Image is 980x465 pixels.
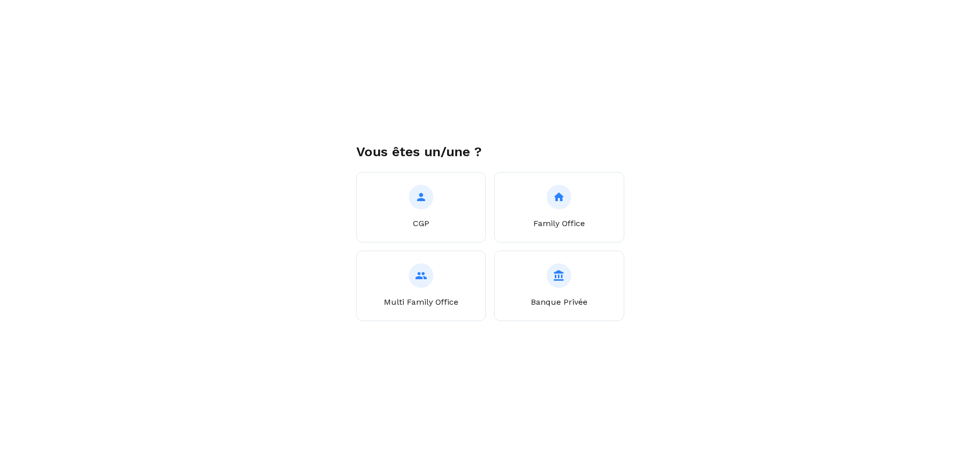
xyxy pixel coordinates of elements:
p: Banque Privée [531,296,587,308]
button: CGP [356,172,486,242]
button: Family Office [494,172,624,242]
p: Multi Family Office [384,296,458,308]
h1: Vous êtes un/une ? [356,144,624,160]
button: Multi Family Office [356,251,486,321]
p: CGP [413,217,429,230]
p: Family Office [533,217,585,230]
button: Banque Privée [494,251,624,321]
